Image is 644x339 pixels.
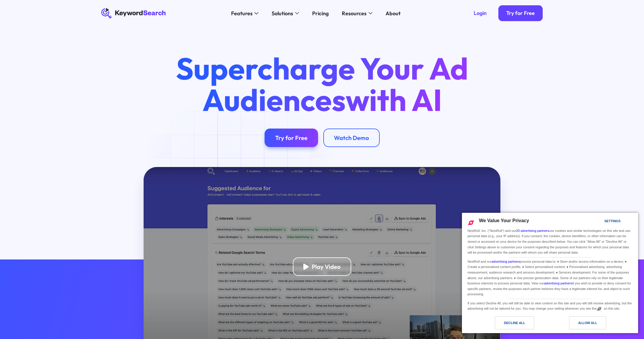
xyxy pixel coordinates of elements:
[346,80,442,119] span: with AI
[604,218,621,224] div: Settings
[594,216,608,227] a: Settings
[382,8,405,18] a: About
[466,227,634,256] div: NextRoll, Inc. ("NextRoll") and our use cookies and similar technologies on this site and use per...
[231,9,253,17] div: Features
[312,263,341,270] div: Play Video
[544,281,572,285] a: advertising partners
[474,10,487,17] div: Login
[479,218,529,223] span: We Value Your Privacy
[492,260,520,263] a: advertising partners
[386,9,401,17] div: About
[498,5,543,21] a: Try for Free
[308,8,333,18] a: Pricing
[516,229,549,232] a: 20 advertising partners
[466,5,495,21] a: Login
[342,9,366,17] div: Resources
[334,134,369,141] div: Watch Demo
[504,320,525,326] div: Decline All
[312,9,329,17] div: Pricing
[550,316,635,332] a: Allow All
[506,10,535,17] div: Try for Free
[466,257,634,298] div: NextRoll and our process personal data to: ● Store and/or access information on a device; ● Creat...
[265,129,318,147] a: Try for Free
[465,316,550,332] a: Decline All
[275,134,307,141] div: Try for Free
[578,320,597,326] div: Allow All
[466,299,634,312] div: If you select Decline All, you will still be able to view content on this site and you will still...
[164,53,481,115] h1: Supercharge Your Ad Audiences
[272,9,293,17] div: Solutions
